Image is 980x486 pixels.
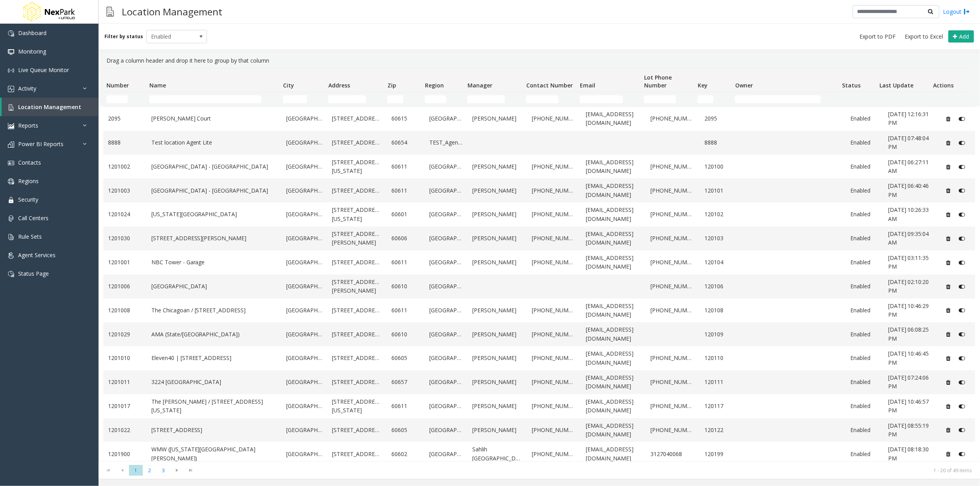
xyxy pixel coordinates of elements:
button: Disable [955,113,969,125]
span: Call Centers [18,214,48,222]
a: [PERSON_NAME] [472,378,522,386]
a: 3127040068 [650,450,695,458]
span: Export to Excel [905,33,943,41]
a: [DATE] 07:24:06 PM [888,373,933,391]
a: [GEOGRAPHIC_DATA] [286,402,322,410]
a: [EMAIL_ADDRESS][DOMAIN_NAME] [586,254,641,271]
span: Location Management [18,103,81,111]
span: [DATE] 06:40:46 PM [888,182,929,198]
img: 'icon' [8,141,14,148]
a: [PHONE_NUMBER] [532,426,576,434]
th: Status [839,69,876,92]
img: 'icon' [8,86,14,92]
a: [EMAIL_ADDRESS][DOMAIN_NAME] [586,397,641,415]
a: [STREET_ADDRESS] [332,378,382,386]
a: [DATE] 06:27:11 AM [888,158,933,176]
a: [STREET_ADDRESS][PERSON_NAME] [151,234,277,243]
span: [DATE] 08:55:19 PM [888,422,929,438]
a: [PERSON_NAME] [472,234,522,243]
img: 'icon' [8,271,14,277]
span: Export to PDF [860,33,896,41]
a: 60606 [391,234,420,243]
a: WMW ([US_STATE][GEOGRAPHIC_DATA][PERSON_NAME]) [151,445,277,463]
a: [EMAIL_ADDRESS][DOMAIN_NAME] [586,158,641,176]
span: Address [329,82,350,89]
a: [DATE] 10:26:33 AM [888,206,933,223]
a: 120103 [704,234,733,243]
a: [DATE] 10:46:57 PM [888,397,933,415]
a: Enabled [850,330,879,339]
a: [STREET_ADDRESS][US_STATE] [332,158,382,176]
button: Delete [942,376,955,389]
input: Address Filter [328,95,366,103]
a: [EMAIL_ADDRESS][DOMAIN_NAME] [586,182,641,199]
a: [PERSON_NAME] [472,426,522,434]
a: 8888 [704,138,733,147]
a: The Chicagoan / [STREET_ADDRESS] [151,306,277,315]
a: [STREET_ADDRESS] [151,426,277,434]
input: Region Filter [425,95,446,103]
a: [GEOGRAPHIC_DATA] - [GEOGRAPHIC_DATA] [151,186,277,195]
a: Enabled [850,138,879,147]
button: Delete [942,256,955,269]
a: [PHONE_NUMBER] [650,210,695,219]
span: [DATE] 07:24:06 PM [888,374,929,390]
button: Disable [955,328,969,341]
a: [PHONE_NUMBER] [532,402,576,410]
button: Disable [955,304,969,317]
a: [DATE] 10:46:45 PM [888,349,933,367]
a: [PHONE_NUMBER] [532,378,576,386]
label: Filter by status [104,33,143,40]
a: [DATE] 03:11:35 PM [888,254,933,271]
span: [DATE] 10:46:29 PM [888,302,929,318]
a: [EMAIL_ADDRESS][DOMAIN_NAME] [586,373,641,391]
img: 'icon' [8,123,14,129]
a: 120104 [704,258,733,267]
span: Dashboard [18,29,47,37]
a: TEST_Agent_Lite [429,138,463,147]
a: 3224 [GEOGRAPHIC_DATA] [151,378,277,386]
a: [US_STATE][GEOGRAPHIC_DATA] [151,210,277,219]
a: Enabled [850,210,879,219]
a: [GEOGRAPHIC_DATA] [286,210,322,219]
a: [EMAIL_ADDRESS][DOMAIN_NAME] [586,230,641,247]
a: [STREET_ADDRESS] [332,186,382,195]
button: Disable [955,232,969,245]
img: 'icon' [8,67,14,74]
a: [GEOGRAPHIC_DATA] [286,378,322,386]
span: Page 1 [129,465,143,476]
a: 1201022 [108,426,142,434]
span: Reports [18,122,38,129]
a: 120100 [704,162,733,171]
a: The [PERSON_NAME] / [STREET_ADDRESS][US_STATE] [151,397,277,415]
a: [GEOGRAPHIC_DATA] [286,330,322,339]
span: Add [960,33,969,40]
span: [DATE] 06:08:25 PM [888,326,929,342]
span: Number [106,82,129,89]
input: Manager Filter [468,95,505,103]
a: [PHONE_NUMBER] [532,306,576,315]
button: Delete [942,352,955,365]
a: Enabled [850,402,879,410]
a: [STREET_ADDRESS][PERSON_NAME] [332,278,382,295]
span: [DATE] 10:46:45 PM [888,350,929,366]
a: 120110 [704,354,733,362]
a: [PHONE_NUMBER] [532,186,576,195]
a: [GEOGRAPHIC_DATA] [429,330,463,339]
span: [DATE] 09:35:04 AM [888,230,929,246]
a: [DATE] 07:48:04 PM [888,134,933,152]
a: Enabled [850,450,879,458]
a: [PHONE_NUMBER] [532,450,576,458]
a: [PHONE_NUMBER] [650,402,695,410]
img: pageIcon [106,2,114,21]
a: [PHONE_NUMBER] [532,330,576,339]
span: Agent Services [18,251,56,259]
img: 'icon' [8,30,14,37]
a: [GEOGRAPHIC_DATA] [429,282,463,291]
a: [GEOGRAPHIC_DATA] [429,450,463,458]
div: Drag a column header and drop it here to group by that column [103,53,975,68]
a: [GEOGRAPHIC_DATA] [151,282,277,291]
a: 60610 [391,282,420,291]
a: [EMAIL_ADDRESS][DOMAIN_NAME] [586,349,641,367]
a: [PERSON_NAME] [472,186,522,195]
